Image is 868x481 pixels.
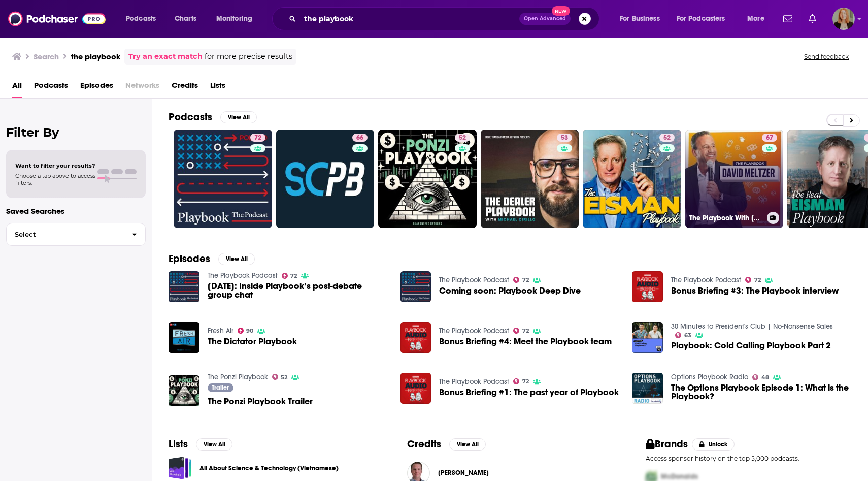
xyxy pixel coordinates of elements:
[407,438,441,451] h2: Credits
[169,111,257,123] a: PodcastsView All
[6,206,146,216] p: Saved Searches
[208,282,388,299] a: August 24, 2023: Inside Playbook’s post-debate group chat
[685,130,784,228] a: 67The Playbook With [PERSON_NAME]
[378,130,477,228] a: 52
[276,130,375,228] a: 66
[281,375,287,380] span: 52
[205,51,292,62] span: for more precise results
[282,7,609,30] div: Search podcasts, credits, & more...
[169,438,232,451] a: ListsView All
[439,337,612,346] span: Bonus Briefing #4: Meet the Playbook team
[196,438,232,451] button: View All
[439,276,509,284] a: The Playbook Podcast
[481,130,579,228] a: 53
[620,12,660,26] span: For Business
[646,438,688,451] h2: Brands
[561,133,568,143] span: 53
[80,77,113,98] a: Episodes
[174,130,272,228] a: 72
[208,337,297,346] a: The Dictator Playbook
[208,327,233,335] a: Fresh Air
[246,329,253,333] span: 90
[210,77,225,98] a: Lists
[169,438,188,451] h2: Lists
[15,172,95,186] span: Choose a tab above to access filters.
[8,9,106,28] img: Podchaser - Follow, Share and Rate Podcasts
[522,329,529,333] span: 72
[119,11,169,27] button: open menu
[449,438,486,451] button: View All
[779,10,796,27] a: Show notifications dropdown
[832,8,855,30] span: Logged in as emckenzie
[684,333,691,338] span: 63
[761,375,769,380] span: 48
[439,377,509,386] a: The Playbook Podcast
[552,6,570,16] span: New
[356,133,363,143] span: 66
[169,457,191,479] a: All About Science & Technology (Vietnamese)
[169,271,199,302] img: August 24, 2023: Inside Playbook’s post-debate group chat
[747,12,764,26] span: More
[172,77,198,98] span: Credits
[169,252,210,265] h2: Episodes
[557,134,572,142] a: 53
[34,77,68,98] a: Podcasts
[439,388,619,397] span: Bonus Briefing #1: The past year of Playbook
[661,472,698,481] span: McDonalds
[455,134,470,142] a: 52
[632,373,663,404] img: The Options Playbook Episode 1: What is the Playbook?
[692,438,735,451] button: Unlock
[632,271,663,302] img: Bonus Briefing #3: The Playbook interview
[671,341,831,350] a: Playbook: Cold Calling Playbook Part 2
[752,374,769,380] a: 48
[439,327,509,335] a: The Playbook Podcast
[400,271,431,302] img: Coming soon: Playbook Deep Dive
[438,469,489,477] a: Drew Williams
[439,286,581,295] span: Coming soon: Playbook Deep Dive
[254,133,261,143] span: 72
[513,328,529,334] a: 72
[208,397,313,406] a: The Ponzi Playbook Trailer
[169,322,199,353] a: The Dictator Playbook
[754,278,761,282] span: 72
[745,277,761,283] a: 72
[272,374,288,380] a: 52
[290,274,297,278] span: 72
[762,134,777,142] a: 67
[832,8,855,30] img: User Profile
[671,286,839,295] a: Bonus Briefing #3: The Playbook interview
[400,373,431,404] img: Bonus Briefing #1: The past year of Playbook
[519,13,571,25] button: Open AdvancedNew
[522,379,529,384] span: 72
[832,8,855,30] button: Show profile menu
[218,253,255,265] button: View All
[175,12,196,26] span: Charts
[220,111,257,123] button: View All
[199,463,339,474] a: All About Science & Technology (Vietnamese)
[663,133,671,143] span: 52
[216,12,252,26] span: Monitoring
[613,11,673,27] button: open menu
[524,16,566,21] span: Open Advanced
[671,383,852,401] span: The Options Playbook Episode 1: What is the Playbook?
[766,133,773,143] span: 67
[169,375,199,406] img: The Ponzi Playbook Trailer
[125,77,159,98] span: Networks
[632,322,663,353] a: Playbook: Cold Calling Playbook Part 2
[6,125,146,140] h2: Filter By
[459,133,466,143] span: 52
[300,11,519,27] input: Search podcasts, credits, & more...
[238,328,254,334] a: 90
[208,282,388,299] span: [DATE]: Inside Playbook’s post-debate group chat
[677,12,725,26] span: For Podcasters
[801,52,852,61] button: Send feedback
